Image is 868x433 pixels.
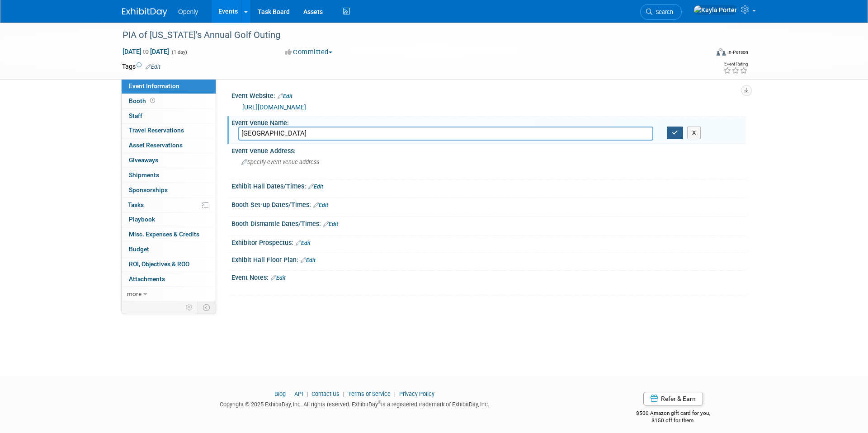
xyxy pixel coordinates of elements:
[231,144,746,155] div: Event Venue Address:
[231,217,746,229] div: Booth Dismantle Dates/Times:
[122,94,216,108] a: Booth
[148,97,157,104] span: Booth not reserved yet
[296,240,311,246] a: Edit
[274,391,286,397] a: Blog
[129,127,184,134] span: Travel Reservations
[287,391,293,397] span: |
[142,48,150,55] span: to
[122,183,216,198] a: Sponsorships
[723,62,748,66] div: Event Rating
[231,253,746,265] div: Exhibit Hall Floor Plan:
[643,392,703,405] a: Refer & Earn
[122,168,216,183] a: Shipments
[129,156,158,164] span: Giveaways
[171,49,187,55] span: (1 day)
[271,275,286,281] a: Edit
[122,287,216,301] a: more
[129,112,142,119] span: Staff
[129,231,199,238] span: Misc. Expenses & Credits
[129,260,189,268] span: ROI, Objectives & ROO
[122,47,170,56] span: [DATE] [DATE]
[231,236,746,248] div: Exhibitor Prospectus:
[655,47,748,61] div: Event Format
[129,186,168,193] span: Sponsorships
[378,400,381,405] sup: ®
[146,64,160,70] a: Edit
[129,97,157,104] span: Booth
[122,62,160,71] td: Tags
[122,257,216,272] a: ROI, Objectives & ROO
[129,216,155,223] span: Playbook
[122,153,216,168] a: Giveaways
[717,48,726,56] img: Format-Inperson.png
[231,89,746,101] div: Event Website:
[122,123,216,138] a: Travel Reservations
[313,202,328,208] a: Edit
[278,93,292,99] a: Edit
[122,242,216,257] a: Budget
[122,109,216,123] a: Staff
[348,391,391,397] a: Terms of Service
[231,179,746,191] div: Exhibit Hall Dates/Times:
[294,391,303,397] a: API
[693,5,737,15] img: Kayla Porter
[122,227,216,242] a: Misc. Expenses & Credits
[122,79,216,94] a: Event Information
[308,184,323,190] a: Edit
[119,27,695,43] div: PIA of [US_STATE]'s Annual Golf Outing
[122,272,216,287] a: Attachments
[122,8,167,17] img: ExhibitDay
[178,8,198,15] span: Openly
[129,141,183,149] span: Asset Reservations
[687,127,701,139] button: X
[122,198,216,212] a: Tasks
[129,82,179,89] span: Event Information
[600,404,746,424] div: $500 Amazon gift card for you,
[600,417,746,424] div: $150 off for them.
[129,275,165,282] span: Attachments
[282,47,336,57] button: Committed
[122,212,216,227] a: Playbook
[122,398,587,409] div: Copyright © 2025 ExhibitDay, Inc. All rights reserved. ExhibitDay is a registered trademark of Ex...
[127,290,142,297] span: more
[392,391,398,397] span: |
[301,257,316,264] a: Edit
[304,391,310,397] span: |
[727,49,748,56] div: In-Person
[128,201,144,208] span: Tasks
[129,245,149,253] span: Budget
[231,198,746,210] div: Booth Set-up Dates/Times:
[311,391,340,397] a: Contact Us
[399,391,434,397] a: Privacy Policy
[341,391,347,397] span: |
[652,9,673,15] span: Search
[129,171,159,179] span: Shipments
[242,104,306,111] a: [URL][DOMAIN_NAME]
[198,301,216,313] td: Toggle Event Tabs
[182,301,198,313] td: Personalize Event Tab Strip
[231,116,746,127] div: Event Venue Name:
[241,159,319,165] span: Specify event venue address
[323,221,338,227] a: Edit
[122,138,216,153] a: Asset Reservations
[231,271,746,282] div: Event Notes:
[640,4,682,20] a: Search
